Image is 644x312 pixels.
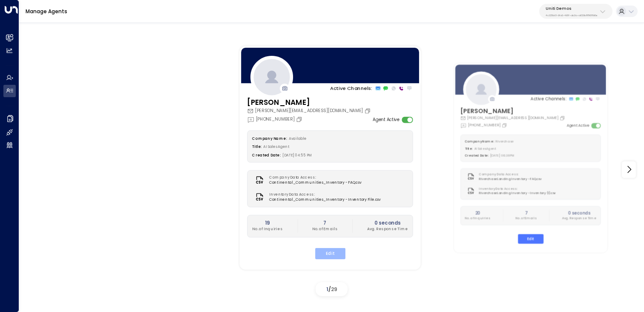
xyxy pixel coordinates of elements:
button: Uniti Demos4c025b01-9fa0-46ff-ab3a-a620b886896e [539,4,612,19]
div: [PERSON_NAME][EMAIL_ADDRESS][DOMAIN_NAME] [247,107,372,114]
span: Riverchase [496,139,514,144]
p: No. of Emails [312,226,337,232]
label: Agent Active [373,116,399,123]
label: Company Name: [252,136,287,141]
h3: [PERSON_NAME] [460,106,566,116]
label: Company Data Access: [269,175,358,180]
p: 4c025b01-9fa0-46ff-ab3a-a620b886896e [546,14,598,17]
label: Inventory Data Access: [479,186,553,191]
span: AI Sales Agent [263,144,289,149]
p: Avg. Response Time [562,216,597,221]
p: No. of Inquiries [465,216,491,221]
label: Company Name: [465,139,494,144]
h3: [PERSON_NAME] [247,97,372,108]
span: [DATE] 04:55 PM [282,153,312,158]
button: Copy [560,115,566,121]
div: [PHONE_NUMBER] [460,122,509,128]
h2: 7 [516,210,537,216]
h2: 0 seconds [367,219,408,226]
button: Edit [315,248,345,259]
label: Created Date: [252,153,280,158]
h2: 20 [465,210,491,216]
label: Title: [465,147,473,151]
span: Riverchase Landing Inventory - FAQ.csv [479,177,541,182]
p: Active Channels: [330,84,372,92]
a: Manage Agents [26,8,67,15]
span: 1 [326,286,328,293]
div: [PHONE_NUMBER] [247,116,304,123]
span: Available [288,136,306,141]
span: [DATE] 06:38 PM [490,153,515,158]
label: Title: [252,144,262,149]
h2: 19 [252,219,282,226]
h2: 0 seconds [562,210,597,216]
button: Copy [296,116,304,122]
p: Uniti Demos [546,6,598,11]
label: Inventory Data Access: [269,192,378,197]
label: Company Data Access: [479,172,539,177]
span: Continental_Communities_Inventory - Inventory File.csv [269,197,381,202]
button: Edit [518,234,543,243]
p: Active Channels: [531,96,566,102]
p: No. of Emails [516,216,537,221]
span: 29 [331,286,337,293]
span: AI Sales Agent [474,147,497,151]
label: Created Date: [465,153,489,158]
button: Copy [502,122,509,128]
p: Avg. Response Time [367,226,408,232]
p: No. of Inquiries [252,226,282,232]
span: Riverchase Landing Inventory - Inventory (1).csv [479,191,556,196]
span: Continental_Communities_Inventory - FAQ.csv [269,180,361,186]
button: Copy [364,107,372,114]
div: [PERSON_NAME][EMAIL_ADDRESS][DOMAIN_NAME] [460,115,566,121]
h2: 7 [312,219,337,226]
label: Agent Active [567,123,589,128]
div: / [316,282,348,296]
